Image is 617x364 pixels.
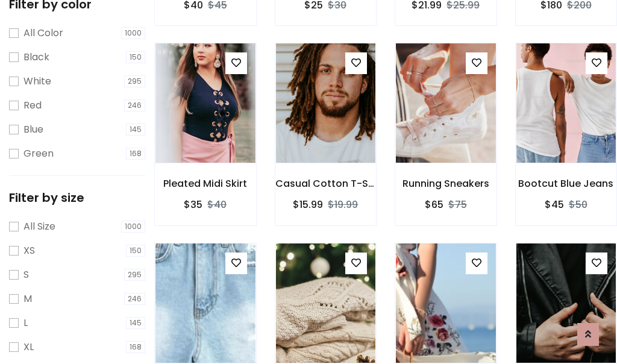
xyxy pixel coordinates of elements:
[275,178,377,189] h6: Casual Cotton T-Shirt
[23,219,55,234] label: All Size
[9,190,145,205] h5: Filter by size
[395,178,496,189] h6: Running Sneakers
[23,243,35,258] label: XS
[545,199,564,210] h6: $45
[126,51,145,63] span: 150
[124,75,145,87] span: 295
[516,178,617,189] h6: Bootcut Blue Jeans
[23,146,54,161] label: Green
[425,199,443,210] h6: $65
[23,316,28,330] label: L
[23,292,32,306] label: M
[126,124,145,136] span: 145
[124,99,145,111] span: 246
[184,199,202,210] h6: $35
[121,27,145,39] span: 1000
[126,245,145,257] span: 150
[124,293,145,305] span: 246
[293,199,323,210] h6: $15.99
[155,178,256,189] h6: Pleated Midi Skirt
[23,50,49,64] label: Black
[126,317,145,329] span: 145
[207,198,227,212] del: $40
[448,198,467,212] del: $75
[124,269,145,281] span: 295
[126,148,145,160] span: 168
[23,340,34,354] label: XL
[23,122,43,137] label: Blue
[23,74,51,89] label: White
[126,341,145,353] span: 168
[23,26,63,40] label: All Color
[23,268,29,282] label: S
[569,198,587,212] del: $50
[328,198,358,212] del: $19.99
[121,221,145,233] span: 1000
[23,98,42,113] label: Red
